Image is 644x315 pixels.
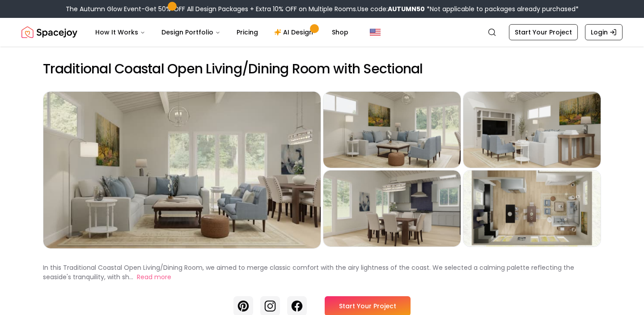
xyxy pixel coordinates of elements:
a: Login [585,24,623,40]
p: In this Traditional Coastal Open Living/Dining Room, we aimed to merge classic comfort with the a... [43,263,574,281]
button: Design Portfolio [154,23,228,41]
button: Read more [137,272,171,282]
a: Spacejoy [21,23,77,41]
nav: Global [21,18,623,47]
button: How It Works [88,23,153,41]
span: Use code: [357,4,425,13]
a: Pricing [229,23,265,41]
a: AI Design [267,23,323,41]
h2: Traditional Coastal Open Living/Dining Room with Sectional [43,61,601,77]
b: AUTUMN50 [388,4,425,13]
nav: Main [88,23,356,41]
span: *Not applicable to packages already purchased* [425,4,579,13]
img: United States [370,27,381,38]
div: The Autumn Glow Event-Get 50% OFF All Design Packages + Extra 10% OFF on Multiple Rooms. [66,4,579,13]
img: Spacejoy Logo [21,23,77,41]
a: Shop [325,23,356,41]
a: Start Your Project [509,24,578,40]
